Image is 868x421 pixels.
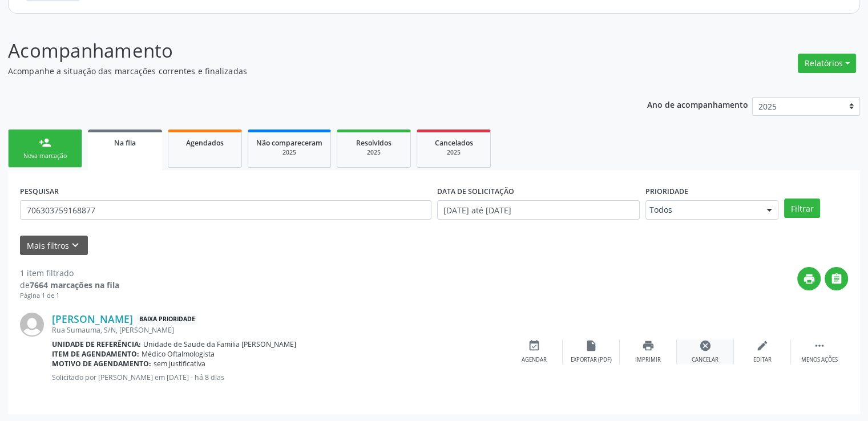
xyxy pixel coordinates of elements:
strong: 7664 marcações na fila [30,280,119,290]
span: Resolvidos [356,138,391,148]
div: de [20,279,119,291]
p: Ano de acompanhamento [647,97,748,111]
i: event_available [528,339,540,352]
div: 1 item filtrado [20,267,119,279]
span: Não compareceram [256,138,322,148]
b: Motivo de agendamento: [52,359,151,369]
span: Todos [649,204,756,216]
i: print [642,339,655,352]
i: edit [756,339,769,352]
span: Agendados [186,138,224,148]
p: Solicitado por [PERSON_NAME] em [DATE] - há 8 dias [52,373,506,382]
span: Médico Oftalmologista [142,349,215,359]
i: cancel [699,339,712,352]
div: Página 1 de 1 [20,291,119,301]
div: 2025 [256,148,322,157]
span: Baixa Prioridade [137,313,197,325]
b: Item de agendamento: [52,349,139,359]
p: Acompanhamento [8,37,604,65]
div: 2025 [425,148,482,157]
label: Prioridade [645,183,688,200]
span: Na fila [114,138,136,148]
b: Unidade de referência: [52,339,141,349]
img: img [20,313,44,337]
button: Mais filtroskeyboard_arrow_down [20,236,88,256]
button:  [825,267,848,290]
span: Cancelados [435,138,473,148]
div: Exportar (PDF) [571,356,612,364]
div: Cancelar [692,356,718,364]
label: PESQUISAR [20,183,59,200]
div: Rua Sumauma, S/N, [PERSON_NAME] [52,325,506,335]
label: DATA DE SOLICITAÇÃO [437,183,514,200]
i: keyboard_arrow_down [69,239,82,252]
i: print [803,273,815,285]
input: Nome, CNS [20,200,431,220]
i:  [830,273,843,285]
div: person_add [39,136,51,149]
button: print [797,267,821,290]
div: Menos ações [801,356,838,364]
div: 2025 [345,148,402,157]
i: insert_drive_file [585,339,597,352]
div: Agendar [522,356,547,364]
button: Relatórios [798,54,856,73]
span: Unidade de Saude da Familia [PERSON_NAME] [143,339,296,349]
input: Selecione um intervalo [437,200,640,220]
div: Editar [753,356,772,364]
span: sem justificativa [154,359,205,369]
p: Acompanhe a situação das marcações correntes e finalizadas [8,65,604,77]
button: Filtrar [784,199,820,218]
div: Imprimir [635,356,661,364]
a: [PERSON_NAME] [52,313,133,325]
div: Nova marcação [17,152,74,160]
i:  [813,339,826,352]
